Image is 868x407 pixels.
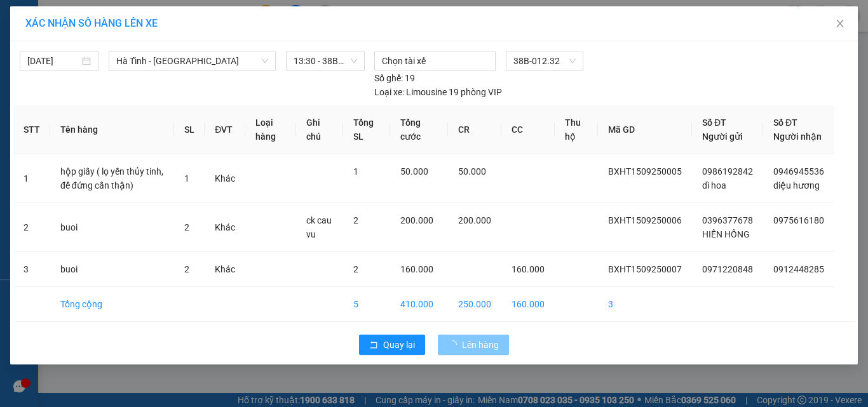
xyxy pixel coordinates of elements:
span: 0396377678 [702,215,753,225]
td: 160.000 [501,287,555,322]
span: close [835,18,845,29]
span: BXHT1509250007 [608,264,682,274]
span: Quay lại [383,338,415,352]
th: STT [13,105,50,154]
span: diệu hương [773,180,820,190]
td: 1 [13,154,50,203]
span: Người nhận [773,131,822,142]
span: 200.000 [458,215,491,225]
button: rollbackQuay lại [359,335,425,355]
span: 0946945536 [773,166,824,177]
th: Tên hàng [50,105,174,154]
div: Limousine 19 phòng VIP [374,85,502,99]
span: dì hoa [702,180,726,190]
td: Tổng cộng [50,287,174,322]
span: 0975616180 [773,215,824,225]
td: 3 [598,287,692,322]
div: 19 [374,71,415,85]
th: Thu hộ [555,105,597,154]
td: 410.000 [390,287,449,322]
td: Khác [205,154,245,203]
th: Tổng cước [390,105,449,154]
span: HIỀN HỒNG [702,229,750,239]
span: 38B-012.32 [513,51,576,70]
span: BXHT1509250005 [608,166,682,177]
span: 2 [353,215,358,225]
td: buoi [50,203,174,252]
span: Số ĐT [773,117,797,128]
th: ĐVT [205,105,245,154]
td: hộp giấy ( lọ yến thủy tinh, để đứng cẩn thận) [50,154,174,203]
span: BXHT1509250006 [608,215,682,225]
th: CC [501,105,555,154]
button: Lên hàng [438,335,509,355]
span: 50.000 [458,166,486,177]
th: SL [174,105,205,154]
span: 2 [184,264,189,274]
span: 2 [353,264,358,274]
span: Người gửi [702,131,743,142]
span: 200.000 [400,215,433,225]
th: Mã GD [598,105,692,154]
th: Tổng SL [343,105,390,154]
span: 160.000 [512,264,545,274]
td: 3 [13,252,50,287]
th: Loại hàng [245,105,296,154]
td: 2 [13,203,50,252]
input: 15/09/2025 [27,54,79,68]
span: rollback [369,340,378,350]
span: ck cau vu [306,215,332,239]
span: XÁC NHẬN SỐ HÀNG LÊN XE [25,17,158,29]
span: 13:30 - 38B-012.32 [294,51,357,70]
td: 5 [343,287,390,322]
th: Ghi chú [296,105,342,154]
span: 1 [184,173,189,183]
span: 0971220848 [702,264,753,274]
span: Số ghế: [374,71,403,85]
span: 160.000 [400,264,433,274]
span: 2 [184,222,189,232]
td: buoi [50,252,174,287]
span: loading [448,340,462,349]
span: Số ĐT [702,117,726,128]
span: 0986192842 [702,166,753,177]
span: 50.000 [400,166,428,177]
button: Close [822,6,858,42]
span: Hà Tĩnh - Hà Nội [116,51,268,70]
span: 1 [353,166,358,177]
span: Lên hàng [462,338,499,352]
td: Khác [205,252,245,287]
td: 250.000 [448,287,501,322]
span: down [261,57,269,65]
td: Khác [205,203,245,252]
th: CR [448,105,501,154]
span: Loại xe: [374,85,404,99]
span: 0912448285 [773,264,824,274]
